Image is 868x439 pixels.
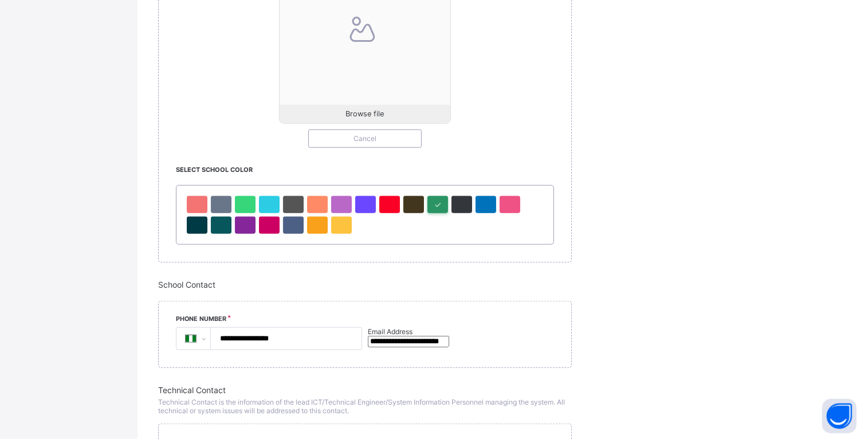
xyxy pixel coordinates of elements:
[176,166,253,174] span: Select School Color
[345,109,384,118] span: Browse file
[158,398,565,415] span: Technical Contact is the information of the lead ICT/Technical Engineer/System Information Person...
[158,280,572,289] span: School Contact
[176,315,226,323] label: Phone Number
[822,399,857,433] button: Open asap
[158,280,572,368] div: School Contact
[317,134,413,143] span: Cancel
[158,385,572,395] span: Technical Contact
[368,327,413,336] label: Email Address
